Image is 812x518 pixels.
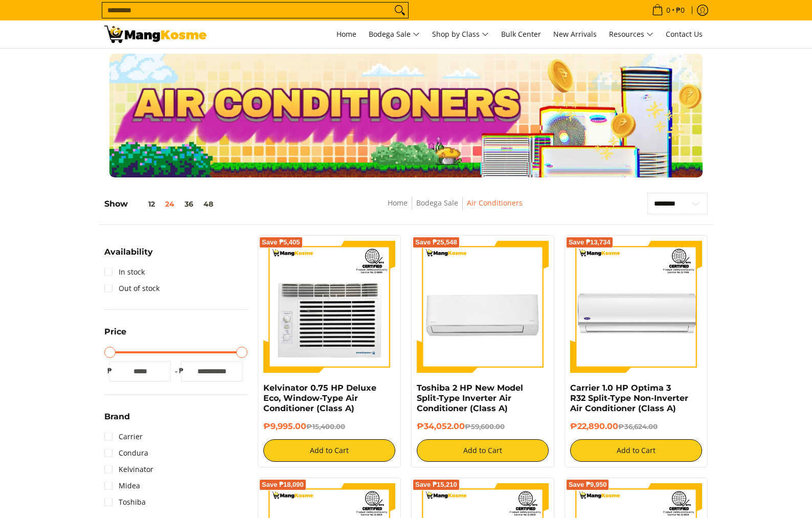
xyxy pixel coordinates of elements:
summary: Open [104,248,153,264]
a: Carrier [104,429,143,445]
span: ₱0 [674,7,686,14]
span: Bodega Sale [369,28,420,41]
a: Home [331,20,362,48]
span: Save ₱9,950 [569,482,607,488]
a: Bulk Center [496,20,546,48]
button: Search [392,3,408,18]
h5: Show [104,199,218,209]
nav: Breadcrumbs [313,197,597,220]
a: Toshiba 2 HP New Model Split-Type Inverter Air Conditioner (Class A) [417,383,523,413]
a: Out of stock [104,280,160,297]
button: 36 [179,200,198,208]
h6: ₱34,052.00 [417,421,549,432]
span: Home [336,29,356,39]
del: ₱59,600.00 [465,422,505,431]
summary: Open [104,413,130,429]
a: Kelvinator [104,461,153,478]
img: Kelvinator 0.75 HP Deluxe Eco, Window-Type Air Conditioner (Class A) [263,241,395,373]
a: Bodega Sale [364,20,425,48]
a: Home [388,198,408,208]
span: New Arrivals [553,29,597,39]
a: Condura [104,445,148,461]
button: 48 [198,200,218,208]
span: ₱ [104,366,115,376]
span: Save ₱13,734 [569,239,611,245]
a: Toshiba [104,494,146,510]
a: Shop by Class [427,20,494,48]
button: Add to Cart [570,439,702,462]
span: Resources [609,28,653,41]
span: ₱ [176,366,186,376]
button: Add to Cart [417,439,549,462]
span: Brand [104,413,130,421]
a: Air Conditioners [467,198,523,208]
span: Availability [104,248,153,256]
summary: Open [104,328,126,344]
img: Bodega Sale Aircon l Mang Kosme: Home Appliances Warehouse Sale [104,26,207,43]
del: ₱15,400.00 [306,422,345,431]
span: • [649,5,688,16]
del: ₱36,624.00 [618,422,658,431]
h6: ₱9,995.00 [263,421,395,432]
a: Carrier 1.0 HP Optima 3 R32 Split-Type Non-Inverter Air Conditioner (Class A) [570,383,688,413]
a: Resources [604,20,659,48]
img: Carrier 1.0 HP Optima 3 R32 Split-Type Non-Inverter Air Conditioner (Class A) [570,241,702,373]
nav: Main Menu [217,20,708,48]
span: Bulk Center [501,29,541,39]
span: Save ₱25,548 [415,239,457,245]
h6: ₱22,890.00 [570,421,702,432]
span: Price [104,328,126,336]
span: Save ₱15,210 [415,482,457,488]
button: 12 [128,200,160,208]
span: Save ₱18,090 [262,482,304,488]
a: In stock [104,264,145,280]
span: Contact Us [666,29,703,39]
span: 0 [665,7,672,14]
a: Kelvinator 0.75 HP Deluxe Eco, Window-Type Air Conditioner (Class A) [263,383,376,413]
a: Midea [104,478,140,494]
a: Bodega Sale [416,198,458,208]
img: Toshiba 2 HP New Model Split-Type Inverter Air Conditioner (Class A) [417,241,549,373]
button: 24 [160,200,179,208]
a: Contact Us [661,20,708,48]
span: Save ₱5,405 [262,239,300,245]
a: New Arrivals [548,20,602,48]
span: Shop by Class [432,28,489,41]
button: Add to Cart [263,439,395,462]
